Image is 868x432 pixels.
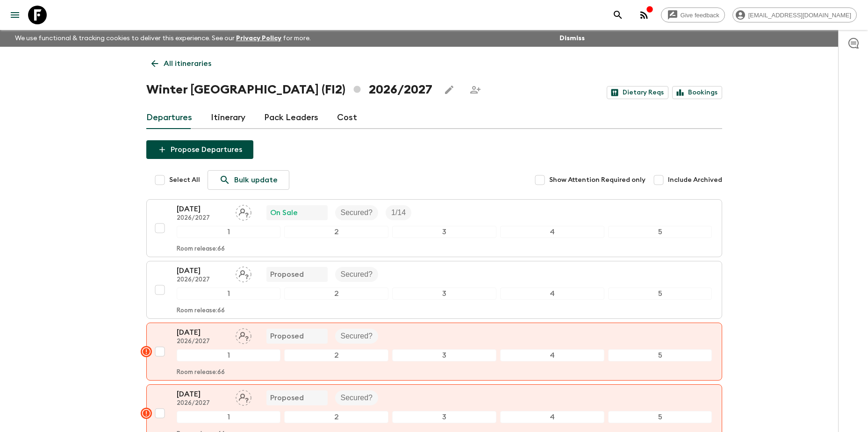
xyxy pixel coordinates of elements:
[236,269,251,277] span: Assign pack leader
[146,107,192,129] a: Departures
[392,288,496,300] div: 3
[177,245,225,253] p: Room release: 66
[608,226,712,238] div: 5
[392,226,496,238] div: 3
[270,207,298,218] p: On Sale
[284,288,388,300] div: 2
[668,175,722,185] span: Include Archived
[177,338,228,346] p: 2026/2027
[549,175,646,185] span: Show Attention Required only
[386,205,411,220] div: Trip Fill
[661,7,725,22] a: Give feedback
[177,203,228,215] p: [DATE]
[177,276,228,284] p: 2026/2027
[177,265,228,276] p: [DATE]
[335,267,379,282] div: Secured?
[337,107,357,129] a: Cost
[264,107,318,129] a: Pack Leaders
[392,411,496,423] div: 3
[672,86,722,99] a: Bookings
[500,411,604,423] div: 4
[177,288,281,300] div: 1
[284,349,388,361] div: 2
[236,35,281,42] a: Privacy Policy
[608,349,712,361] div: 5
[284,411,388,423] div: 2
[211,107,245,129] a: Itinerary
[341,207,373,218] p: Secured?
[500,288,604,300] div: 4
[335,329,379,344] div: Secured?
[146,323,722,381] button: [DATE]2026/2027Assign pack leaderProposedSecured?12345Room release:66
[608,411,712,423] div: 5
[608,288,712,300] div: 5
[234,174,278,186] p: Bulk update
[335,390,379,405] div: Secured?
[743,12,856,19] span: [EMAIL_ADDRESS][DOMAIN_NAME]
[500,226,604,238] div: 4
[557,32,587,45] button: Dismiss
[146,261,722,319] button: [DATE]2026/2027Assign pack leaderProposedSecured?12345Room release:66
[164,58,211,69] p: All itineraries
[208,170,289,190] a: Bulk update
[236,393,251,400] span: Assign pack leader
[335,205,379,220] div: Secured?
[146,80,432,99] h1: Winter [GEOGRAPHIC_DATA] (FI2) 2026/2027
[341,331,373,342] p: Secured?
[392,349,496,361] div: 3
[146,199,722,257] button: [DATE]2026/2027Assign pack leaderOn SaleSecured?Trip Fill12345Room release:66
[270,392,304,403] p: Proposed
[11,30,315,47] p: We use functional & tracking cookies to deliver this experience. See our for more.
[177,389,228,400] p: [DATE]
[675,12,725,19] span: Give feedback
[236,331,251,338] span: Assign pack leader
[609,6,627,24] button: search adventures
[732,7,857,22] div: [EMAIL_ADDRESS][DOMAIN_NAME]
[146,140,253,159] button: Propose Departures
[236,208,251,215] span: Assign pack leader
[177,226,281,238] div: 1
[177,349,281,361] div: 1
[607,86,668,99] a: Dietary Reqs
[177,215,228,222] p: 2026/2027
[341,269,373,280] p: Secured?
[391,207,406,218] p: 1 / 14
[6,6,24,24] button: menu
[500,349,604,361] div: 4
[466,80,485,99] span: Share this itinerary
[169,175,200,185] span: Select All
[341,392,373,403] p: Secured?
[270,331,304,342] p: Proposed
[177,327,228,338] p: [DATE]
[146,54,216,73] a: All itineraries
[270,269,304,280] p: Proposed
[177,400,228,407] p: 2026/2027
[177,411,281,423] div: 1
[177,369,225,376] p: Room release: 66
[284,226,388,238] div: 2
[440,80,459,99] button: Edit this itinerary
[177,307,225,315] p: Room release: 66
